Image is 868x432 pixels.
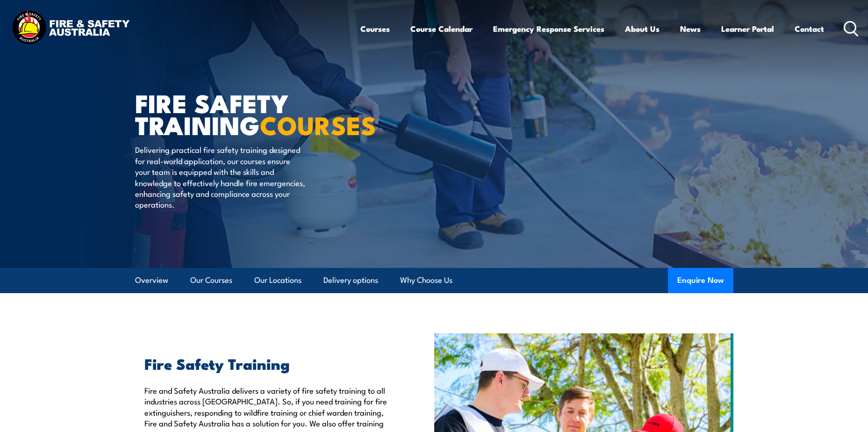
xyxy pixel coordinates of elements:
a: Why Choose Us [400,268,452,293]
a: Overview [135,268,168,293]
a: Contact [795,16,824,41]
h1: FIRE SAFETY TRAINING [135,92,366,135]
button: Enquire Now [668,268,733,293]
a: News [680,16,701,41]
strong: COURSES [260,105,376,144]
a: Course Calendar [410,16,473,41]
a: Courses [360,16,390,41]
a: Emergency Response Services [493,16,604,41]
h2: Fire Safety Training [144,357,391,370]
p: Delivering practical fire safety training designed for real-world application, our courses ensure... [135,144,306,209]
a: Our Courses [190,268,232,293]
a: Learner Portal [721,16,774,41]
a: About Us [625,16,660,41]
a: Delivery options [323,268,378,293]
a: Our Locations [254,268,301,293]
